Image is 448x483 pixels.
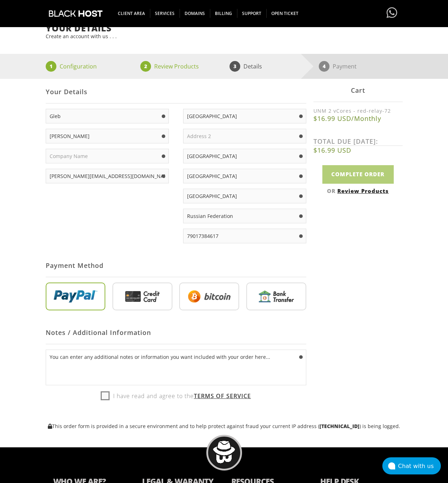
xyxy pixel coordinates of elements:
span: 4 [319,61,329,72]
span: CLIENT AREA [113,9,150,18]
div: Notes / Additional Information [46,321,306,344]
div: Chat with us [398,463,441,469]
a: Terms of Service [194,392,251,400]
p: Configuration [60,61,97,72]
span: 3 [230,61,240,72]
div: Cart [313,79,403,102]
textarea: You can enter any additional notes or information you want included with your order here... [46,350,306,385]
input: Complete Order [322,165,394,183]
input: City [183,149,306,163]
p: Review Products [154,61,199,72]
img: PayPal.png [46,283,106,310]
button: Chat with us [382,457,441,474]
input: Address 1 [183,109,306,123]
img: Credit%20Card.png [112,283,172,310]
p: This order form is provided in a secure environment and to help protect against fraud your curren... [46,423,403,429]
div: Your Details [46,80,306,103]
input: First Name [46,109,169,123]
input: Zip Code [183,189,306,203]
img: Bank%20Transfer.png [246,283,306,310]
input: Company Name [46,149,169,163]
span: 1 [46,61,56,72]
b: $16.99 USD/Monthly [313,114,403,123]
span: 2 [140,61,151,72]
a: Review Products [337,187,389,194]
label: TOTAL DUE [DATE]: [313,137,403,146]
label: I have read and agree to the [101,391,251,401]
span: SERVICES [150,9,180,18]
img: Bitcoin.png [179,283,239,310]
p: Create an account with us . . . [46,33,403,40]
span: Open Ticket [266,9,303,18]
b: $16.99 USD [313,146,403,154]
div: OR [313,187,403,194]
input: State/Region [183,169,306,183]
label: UNM 2 vCores - red-relay-72 [313,107,403,114]
strong: [TECHNICAL_ID] [319,423,359,429]
input: Last Name [46,129,169,143]
p: Payment [333,61,357,72]
input: Phone Number [183,229,306,243]
h1: Your Details [46,24,403,33]
img: BlackHOST mascont, Blacky. [213,441,235,463]
input: Email Address [46,169,169,183]
div: Payment Method [46,254,306,277]
span: Domains [180,9,210,18]
span: Billing [210,9,237,18]
input: Address 2 [183,129,306,143]
p: Details [243,61,262,72]
span: Support [237,9,267,18]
